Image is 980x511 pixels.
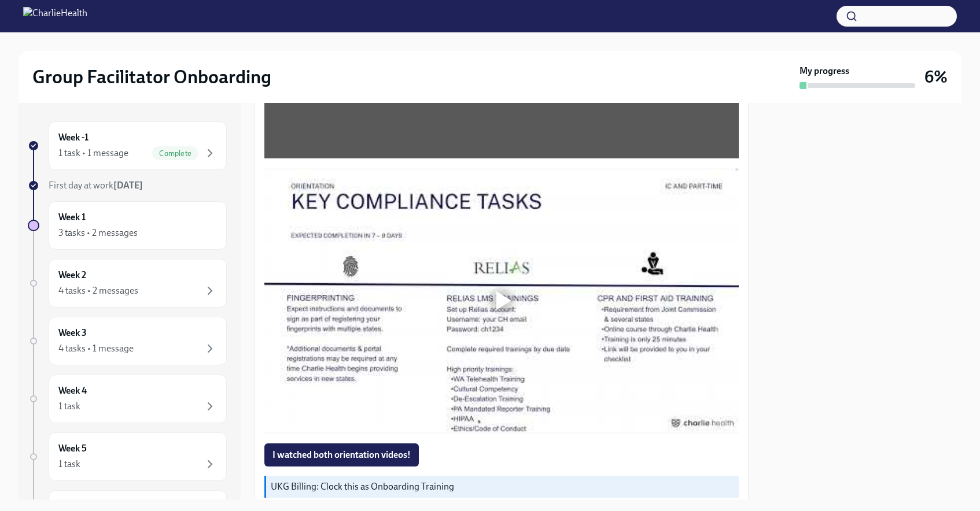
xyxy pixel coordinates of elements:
h6: Week 5 [58,442,87,455]
div: 4 tasks • 1 message [58,342,134,355]
button: I watched both orientation videos! [264,443,419,466]
a: Week 24 tasks • 2 messages [28,259,227,308]
h6: Week 1 [58,211,86,224]
img: CharlieHealth [23,7,87,25]
a: Week 13 tasks • 2 messages [28,201,227,250]
strong: My progress [800,65,849,77]
span: First day at work [49,180,143,191]
div: 4 tasks • 2 messages [58,284,138,297]
h3: 6% [924,66,948,87]
strong: [DATE] [113,180,143,191]
div: 3 tasks • 2 messages [58,227,138,239]
div: 1 task [58,400,80,413]
h6: Week 4 [58,384,87,397]
a: Week -11 task • 1 messageComplete [28,121,227,170]
span: Complete [152,149,198,158]
div: 1 task • 1 message [58,147,128,160]
a: Week 51 task [28,432,227,481]
a: Week 34 tasks • 1 message [28,317,227,365]
h6: Week 2 [58,269,86,282]
p: UKG Billing: Clock this as Onboarding Training [271,480,734,493]
a: Week 41 task [28,375,227,423]
a: First day at work[DATE] [28,179,227,192]
h6: Week 3 [58,327,87,339]
h2: Group Facilitator Onboarding [32,65,271,88]
div: 1 task [58,458,80,471]
h6: Week -1 [58,131,89,144]
span: I watched both orientation videos! [272,449,411,461]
